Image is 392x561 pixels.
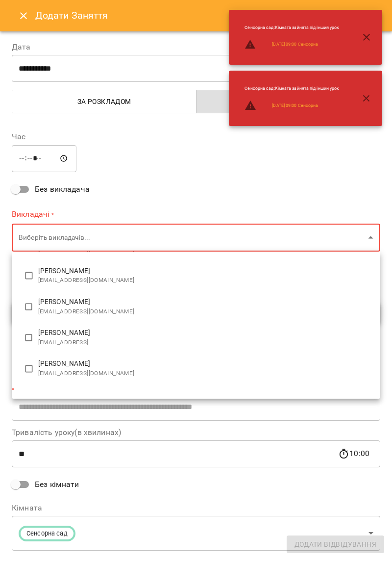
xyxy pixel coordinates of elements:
span: [PERSON_NAME] [38,266,372,276]
a: [DATE] 09:00 Сенсорна [272,41,318,48]
span: [PERSON_NAME] [38,328,372,338]
span: [PERSON_NAME] [38,297,372,307]
span: [PERSON_NAME] [38,359,372,369]
a: [DATE] 09:00 Сенсорна [272,102,318,109]
span: [EMAIL_ADDRESS][DOMAIN_NAME] [38,369,372,379]
li: Сенсорна сад : Кімната зайнята під інший урок [237,81,347,96]
span: [EMAIL_ADDRESS] [38,338,372,348]
span: [EMAIL_ADDRESS][DOMAIN_NAME] [38,307,372,317]
span: [EMAIL_ADDRESS][DOMAIN_NAME] [38,276,372,285]
li: Сенсорна сад : Кімната зайнята під інший урок [237,21,347,35]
